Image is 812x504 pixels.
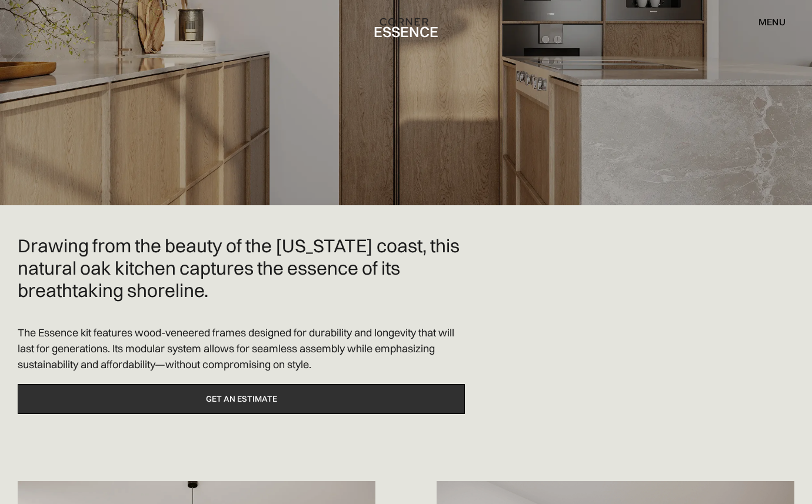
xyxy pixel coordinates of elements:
[18,384,465,414] a: Get an estimate
[18,325,465,372] p: The Essence kit features wood-veneered frames designed for durability and longevity that will las...
[368,14,444,29] a: home
[747,12,786,32] div: menu
[18,235,465,301] h2: Drawing from the beauty of the [US_STATE] coast, this natural oak kitchen captures the essence of...
[758,17,786,26] div: menu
